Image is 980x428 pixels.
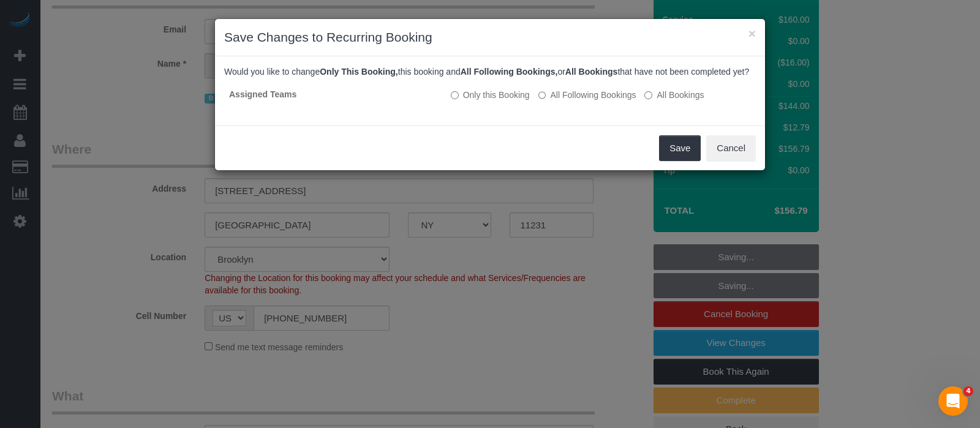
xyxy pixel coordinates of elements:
button: × [748,27,756,40]
b: All Bookings [565,67,618,77]
label: This and all the bookings after it will be changed. [538,89,636,101]
strong: Assigned Teams [229,89,296,99]
label: All bookings that have not been completed yet will be changed. [644,89,704,101]
input: All Bookings [644,91,652,99]
p: Would you like to change this booking and or that have not been completed yet? [224,66,756,78]
b: Only This Booking, [320,67,398,77]
b: All Following Bookings, [461,67,558,77]
span: 4 [963,386,973,396]
button: Cancel [706,135,756,161]
iframe: Intercom live chat [938,386,968,416]
label: All other bookings in the series will remain the same. [451,89,530,101]
input: All Following Bookings [538,91,546,99]
h3: Save Changes to Recurring Booking [224,28,756,47]
button: Save [659,135,701,161]
input: Only this Booking [451,91,459,99]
